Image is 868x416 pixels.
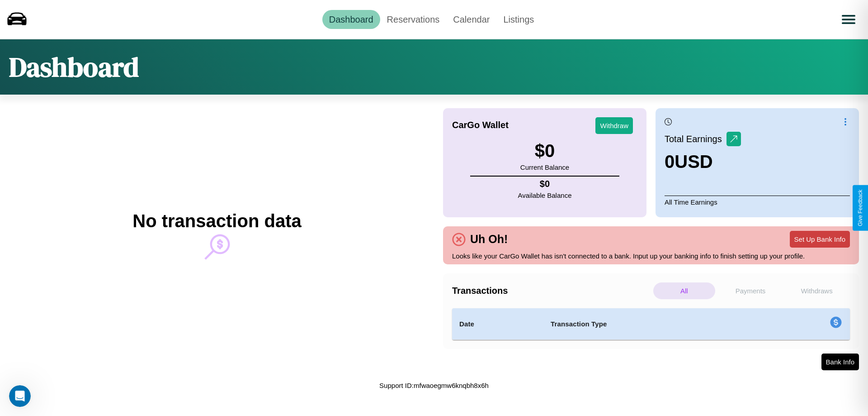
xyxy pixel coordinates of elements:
[518,189,572,201] p: Available Balance
[9,48,139,86] h1: Dashboard
[452,120,509,130] h4: CarGo Wallet
[496,10,541,29] a: Listings
[665,152,741,172] h3: 0 USD
[132,211,301,231] h2: No transaction data
[595,117,633,134] button: Withdraw
[9,385,31,407] iframe: Intercom live chat
[380,10,447,29] a: Reservations
[720,282,782,299] p: Payments
[836,7,861,32] button: Open menu
[379,379,489,392] p: Support ID: mfwaoegmw6knqbh8x6h
[520,161,569,173] p: Current Balance
[452,308,850,340] table: simple table
[466,233,512,246] h4: Uh Oh!
[551,319,756,330] h4: Transaction Type
[821,354,859,370] button: Bank Info
[446,10,496,29] a: Calendar
[459,319,536,330] h4: Date
[452,286,651,296] h4: Transactions
[790,231,850,248] button: Set Up Bank Info
[520,141,569,161] h3: $ 0
[665,196,850,208] p: All Time Earnings
[653,282,715,299] p: All
[322,10,380,29] a: Dashboard
[452,250,850,262] p: Looks like your CarGo Wallet has isn't connected to a bank. Input up your banking info to finish ...
[786,282,848,299] p: Withdraws
[665,131,726,147] p: Total Earnings
[857,190,863,226] div: Give Feedback
[518,179,572,189] h4: $ 0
